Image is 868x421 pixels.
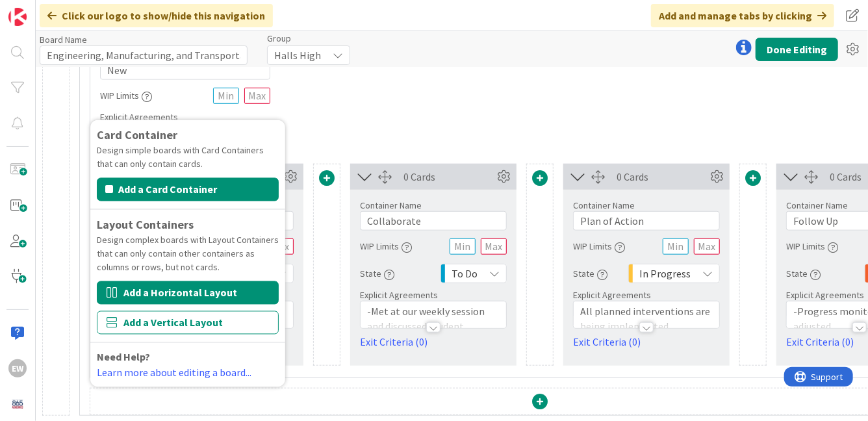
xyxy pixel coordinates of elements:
button: Add a Vertical Layout [97,311,279,335]
input: Min [450,238,476,255]
a: Exit Criteria (0) [573,334,720,350]
p: All planned interventions are being implemented. [580,304,713,333]
label: Board Name [40,34,87,45]
span: To Do [452,264,478,283]
div: State [573,262,607,285]
b: Need Help? [97,351,150,364]
div: WIP Limits [786,235,838,258]
div: Click our logo to show/hide this navigation [40,4,273,27]
a: Exit Criteria (0) [360,334,507,350]
input: Add container name... [360,211,507,231]
label: Container Name [786,199,848,211]
div: Add and manage tabs by clicking [651,4,834,27]
label: Container Name [573,199,635,211]
button: Add a Horizontal Layout [97,281,279,305]
div: WIP Limits [360,235,412,258]
input: Add container name... [100,60,270,80]
span: Explicit Agreements [573,289,651,301]
input: Min [213,88,239,104]
img: Visit kanbanzone.com [8,8,27,26]
div: Design complex boards with Layout Containers that can only contain other containers as columns or... [97,234,279,275]
div: 0 Cards [617,169,707,185]
input: Min [663,238,689,255]
span: Support [27,2,59,18]
span: In Progress [639,264,691,283]
input: Max [694,238,720,255]
span: Halls High [274,46,321,64]
div: State [360,262,394,285]
div: EW [8,359,27,377]
div: WIP Limits [100,84,152,107]
button: Done Editing [756,38,838,61]
div: WIP Limits [573,235,625,258]
div: Card Container [97,127,279,144]
div: Layout Containers [97,216,279,234]
button: Add a Card Container [97,178,279,201]
a: Learn more about editing a board... [97,366,251,379]
p: -Met at our weekly session and discussed student [367,304,500,333]
img: avatar [8,395,27,413]
label: Container Name [360,199,422,211]
input: Max [481,238,507,255]
span: Explicit Agreements [360,289,438,301]
div: State [786,262,821,285]
span: Explicit Agreements [100,111,178,123]
input: Max [244,88,270,104]
div: 0 Cards [403,169,494,185]
span: Group [267,34,291,43]
input: Add container name... [573,211,720,231]
div: Design simple boards with Card Containers that can only contain cards. [97,144,279,172]
span: Explicit Agreements [786,289,864,301]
